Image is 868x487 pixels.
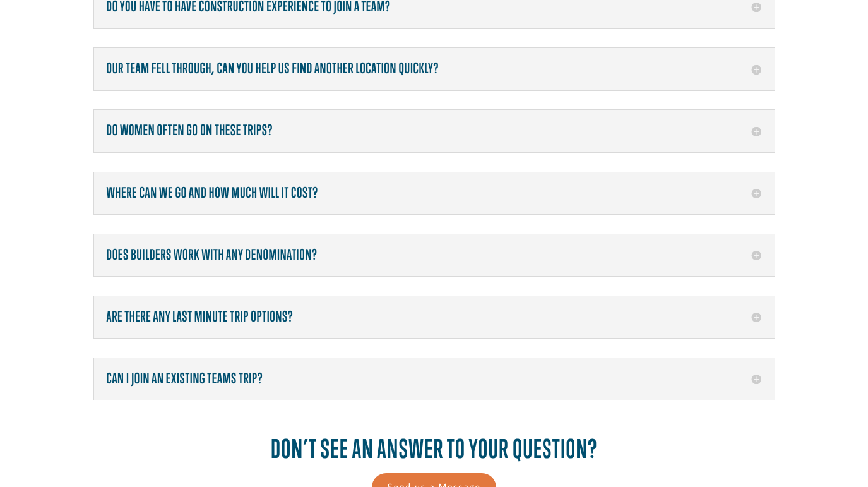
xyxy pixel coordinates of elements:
button: Donate [179,25,235,48]
strong: [GEOGRAPHIC_DATA]: 700 Cities Training Center [30,39,201,48]
img: emoji balloon [23,27,33,37]
h5: Can I join an existing teams trip? [107,371,762,387]
h5: Does Builders work with any denomination? [107,247,762,263]
span: [GEOGRAPHIC_DATA] , [GEOGRAPHIC_DATA] [34,51,174,59]
h3: Don’t See an answer to your question? [93,434,775,470]
div: to [23,39,174,48]
h5: Where can we go and how much will it cost? [107,185,762,201]
h5: Are there any last minute trip options? [107,309,762,325]
div: [PERSON_NAME] donated $25 [23,13,174,38]
img: US.png [23,51,32,59]
h5: Our team fell through, can you help us find another location quickly? [107,61,762,77]
h5: Do women often go on these trips? [107,123,762,139]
